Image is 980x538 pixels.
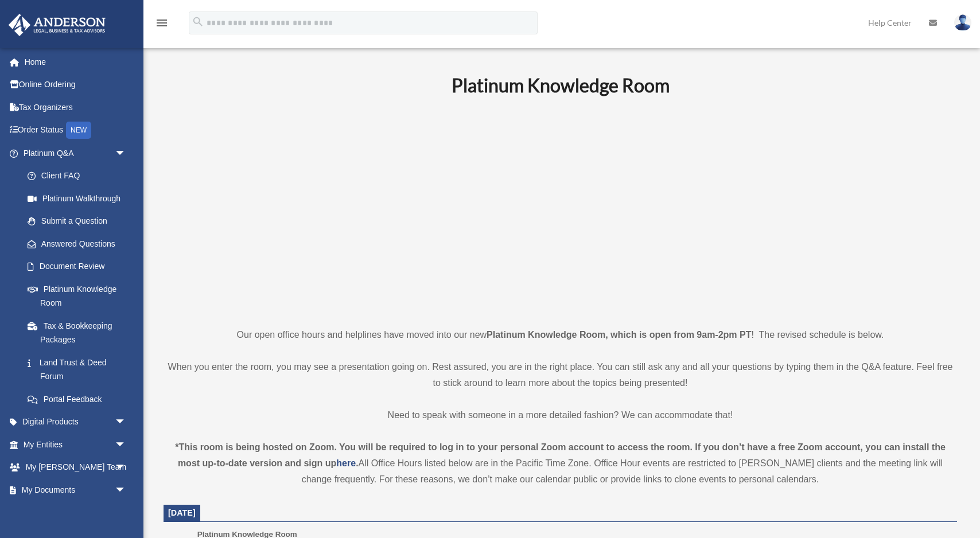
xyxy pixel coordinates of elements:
a: Document Review [16,255,143,278]
a: My [PERSON_NAME] Teamarrow_drop_down [8,456,143,479]
a: Platinum Q&Aarrow_drop_down [8,142,143,165]
p: When you enter the room, you may see a presentation going on. Rest assured, you are in the right ... [164,359,957,391]
span: arrow_drop_down [115,456,138,479]
a: Home [8,50,143,73]
strong: . [356,458,358,468]
a: Portal Feedback [16,388,143,411]
img: Anderson Advisors Platinum Portal [5,14,109,36]
span: arrow_drop_down [115,411,138,434]
a: Order StatusNEW [8,119,143,142]
a: Platinum Knowledge Room [16,278,138,314]
a: Client FAQ [16,165,143,188]
div: NEW [66,122,91,139]
p: Need to speak with someone in a more detailed fashion? We can accommodate that! [164,407,957,423]
a: Online Ordering [8,73,143,96]
a: Tax & Bookkeeping Packages [16,314,143,351]
a: here [336,458,356,468]
i: menu [155,16,169,30]
div: All Office Hours listed below are in the Pacific Time Zone. Office Hour events are restricted to ... [164,439,957,488]
a: Platinum Walkthrough [16,187,143,210]
a: My Documentsarrow_drop_down [8,478,143,501]
strong: *This room is being hosted on Zoom. You will be required to log in to your personal Zoom account ... [175,442,946,468]
span: arrow_drop_down [115,433,138,457]
a: Land Trust & Deed Forum [16,351,143,388]
b: Platinum Knowledge Room [452,74,670,96]
iframe: 231110_Toby_KnowledgeRoom [388,112,733,306]
span: arrow_drop_down [115,142,138,165]
a: Submit a Question [16,210,143,233]
span: [DATE] [168,508,196,517]
i: search [192,15,204,28]
strong: Platinum Knowledge Room, which is open from 9am-2pm PT [487,330,751,340]
a: My Entitiesarrow_drop_down [8,433,143,456]
a: Answered Questions [16,232,143,255]
img: User Pic [954,14,971,31]
a: Tax Organizers [8,96,143,119]
a: Digital Productsarrow_drop_down [8,411,143,434]
p: Our open office hours and helplines have moved into our new ! The revised schedule is below. [164,327,957,343]
span: arrow_drop_down [115,478,138,502]
a: menu [155,20,169,30]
